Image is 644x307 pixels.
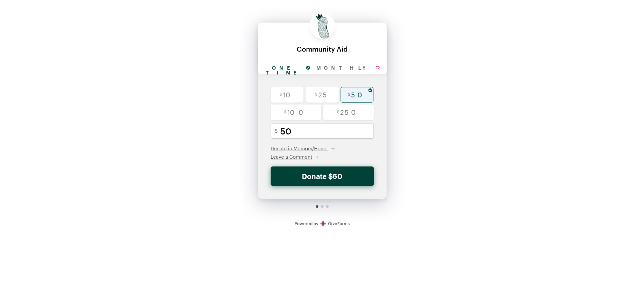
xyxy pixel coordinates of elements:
[271,145,328,151] span: Donate in Memory/Honor
[271,153,319,160] button: Leave a Comment
[294,221,350,226] a: Secure DonationsPowered byGiveForms
[271,166,374,186] button: Donate $50
[271,145,335,152] button: Donate in Memory/Honor
[264,45,380,53] div: Community Aid
[271,154,312,160] span: Leave a Comment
